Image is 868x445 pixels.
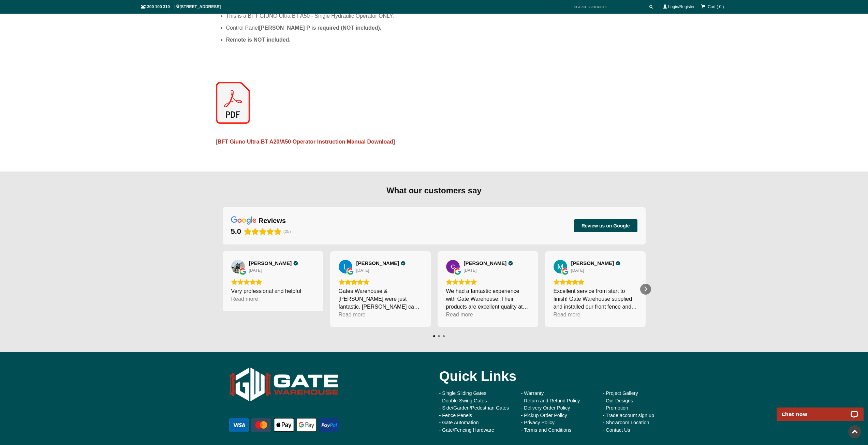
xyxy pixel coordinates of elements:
a: View on Google [446,260,460,273]
a: View on Google [339,260,352,273]
div: Rating: 5.0 out of 5 [231,227,282,236]
a: BFT Giuno Ultra BT A20/A50 Operator Instruction Manual [216,82,652,124]
div: What our customers say [223,185,646,196]
img: Louise Veenstra [339,260,352,273]
a: - Our Designs [603,398,633,403]
li: Control Panel [226,22,652,34]
a: - Terms and Conditions [521,427,572,433]
span: Review us on Google [582,223,630,229]
span: Remote is NOT included. [226,37,291,43]
a: - Fence Penels [439,413,472,418]
div: Rating: 5.0 out of 5 [446,279,530,285]
img: Gate Warehouse [228,362,340,406]
span: (25) [283,229,291,234]
iframe: LiveChat chat widget [772,400,868,421]
a: View on Google [554,260,567,273]
div: reviews [259,216,286,225]
a: Review by Meng Feng [571,260,621,266]
button: Review us on Google [574,219,637,232]
a: - Double Swing Gates [439,398,487,403]
a: - Contact Us [603,427,630,433]
span: [PERSON_NAME] P is required (NOT included). [259,25,381,31]
a: - Return and Refund Policy [521,398,580,403]
div: Previous [217,284,228,295]
div: [DATE] [571,268,584,273]
a: - Pickup Order Policy [521,413,567,418]
div: Carousel [223,251,646,327]
div: Verified Customer [616,261,620,266]
a: - Trade account sign up [603,413,654,418]
div: Read more [231,295,258,303]
a: - Delivery Order Policy [521,405,570,411]
span: 1300 100 310 | [STREET_ADDRESS] [141,4,221,9]
div: Verified Customer [401,261,406,266]
div: Read more [446,311,473,318]
div: Quick Links [439,362,675,390]
img: George XING [231,260,245,273]
span: Cart ( 0 ) [708,4,724,9]
a: - Warranty [521,390,544,396]
img: pdf_icon.png [216,82,250,124]
div: Next [640,284,651,295]
a: - Side/Garden/Pedestrian Gates [439,405,509,411]
div: 5.0 [231,227,241,236]
a: Review by Louise Veenstra [356,260,406,266]
div: Excellent service from start to finish! Gate Warehouse supplied and installed our front fence and... [554,287,637,311]
span: [PERSON_NAME] [356,260,399,266]
a: View on Google [231,260,245,273]
input: SEARCH PRODUCTS [571,3,647,11]
img: Meng Feng [554,260,567,273]
a: - Showroom Location [603,420,649,425]
a: - Project Gallery [603,390,638,396]
a: - Privacy Policy [521,420,555,425]
div: Rating: 5.0 out of 5 [554,279,637,285]
span: [PERSON_NAME] [571,260,614,266]
span: [PERSON_NAME] [464,260,507,266]
a: Login/Register [668,4,694,9]
span: [PERSON_NAME] [249,260,292,266]
div: We had a fantastic experience with Gate Warehouse. Their products are excellent quality at very r... [446,287,530,311]
img: payment options [228,417,340,433]
a: Review by George XING [249,260,298,266]
div: Rating: 5.0 out of 5 [231,279,315,285]
div: Verified Customer [293,261,298,266]
li: This is a BFT GIUNO Ultra BT A50 - Single Hydraulic Operator ONLY. [226,10,652,22]
div: Read more [554,311,580,318]
div: Rating: 5.0 out of 5 [339,279,422,285]
a: - Promotion [603,405,628,411]
a: - Single Sliding Gates [439,390,486,396]
div: Very professional and helpful [231,287,315,295]
div: [DATE] [356,268,369,273]
a: - Gate Automation [439,420,479,425]
div: [DATE] [464,268,477,273]
div: Read more [339,311,366,318]
a: BFT Giuno Ultra BT A20/A50 Operator Instruction Manual Download [218,139,393,145]
a: Review by chen buqi [464,260,513,266]
a: - Gate/Fencing Hardware [439,427,495,433]
div: Verified Customer [508,261,513,266]
img: chen buqi [446,260,460,273]
div: Gates Warehouse & [PERSON_NAME] were just fantastic. [PERSON_NAME] came to quote the same day tha... [339,287,422,311]
div: [DATE] [249,268,262,273]
span: [ ] [216,139,395,145]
